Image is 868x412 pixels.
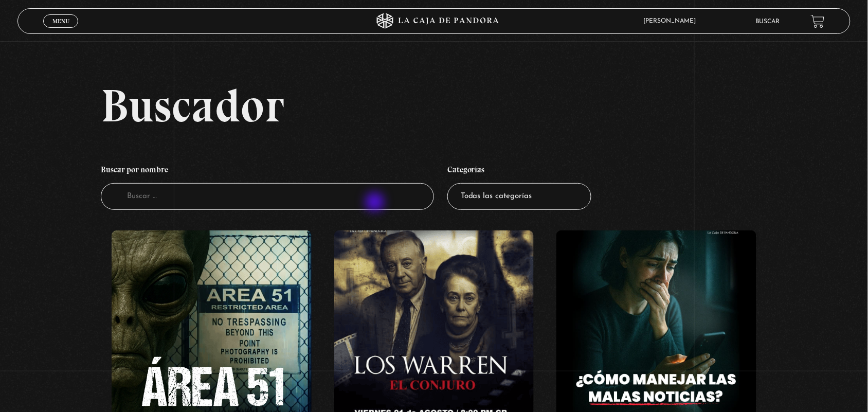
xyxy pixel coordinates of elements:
h4: Buscar por nombre [101,159,434,183]
span: [PERSON_NAME] [639,18,707,24]
span: Cerrar [49,27,73,34]
a: View your shopping cart [811,14,825,28]
h2: Buscador [101,82,851,129]
span: Menu [52,18,69,24]
h4: Categorías [447,159,591,183]
a: Buscar [756,19,780,25]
